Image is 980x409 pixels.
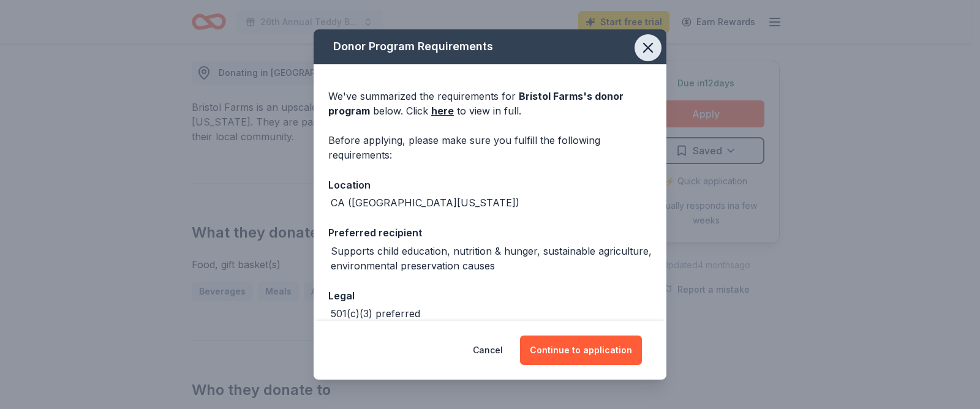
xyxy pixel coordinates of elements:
[473,336,503,365] button: Cancel
[331,244,652,273] div: Supports child education, nutrition & hunger, sustainable agriculture, environmental preservation...
[520,336,642,365] button: Continue to application
[328,225,652,241] div: Preferred recipient
[331,306,420,321] div: 501(c)(3) preferred
[328,288,652,304] div: Legal
[331,195,519,210] div: CA ([GEOGRAPHIC_DATA][US_STATE])
[328,89,652,118] div: We've summarized the requirements for below. Click to view in full.
[328,133,652,162] div: Before applying, please make sure you fulfill the following requirements:
[314,29,666,64] div: Donor Program Requirements
[328,177,652,193] div: Location
[431,103,454,118] a: here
